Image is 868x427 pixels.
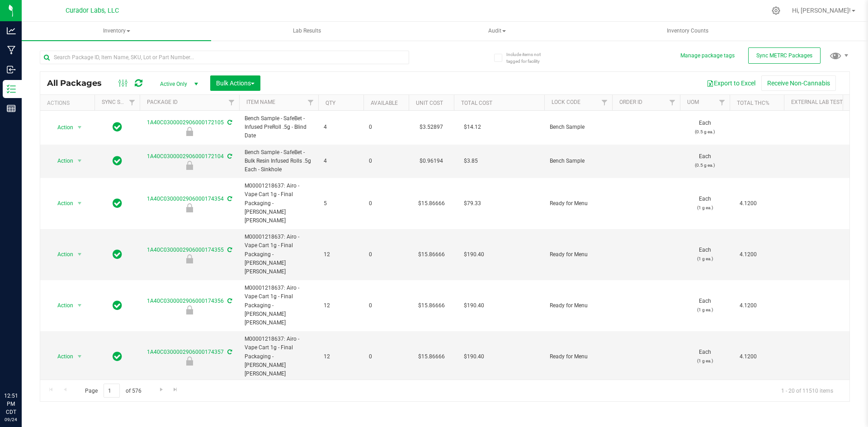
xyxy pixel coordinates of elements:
[9,355,36,382] iframe: Resource center
[4,416,18,423] p: 09/24
[104,384,120,398] input: 1
[40,51,409,64] input: Search Package ID, Item Name, SKU, Lot or Part Number...
[7,104,16,113] inline-svg: Reports
[169,384,182,396] a: Go to the last page
[49,350,74,363] span: Action
[685,119,724,136] span: Each
[665,95,680,110] a: Filter
[685,127,724,136] p: (0.5 g ea.)
[735,350,761,363] span: 4.1200
[369,352,403,361] span: 0
[715,95,730,110] a: Filter
[113,248,122,261] span: In Sync
[655,27,721,35] span: Inventory Counts
[226,119,232,126] span: Sync from Compliance System
[461,100,492,106] a: Total Cost
[597,95,612,110] a: Filter
[459,248,489,261] span: $190.40
[226,298,232,304] span: Sync from Compliance System
[212,22,401,41] a: Lab Results
[246,99,275,105] a: Item Name
[74,248,85,261] span: select
[459,299,489,312] span: $190.40
[77,384,149,398] span: Page of 576
[459,121,486,134] span: $14.12
[685,195,724,212] span: Each
[4,392,18,416] p: 12:51 PM CDT
[147,247,224,253] a: 1A40C0300002906000174355
[245,148,313,174] span: Bench Sample - SafeBet - Bulk Resin Infused Rolls .5g Each - Sinkhole
[369,123,403,131] span: 0
[685,246,724,263] span: Each
[138,127,241,136] div: Bench Sample
[409,145,454,178] td: $0.96194
[147,298,224,304] a: 1A40C0300002906000174356
[226,349,232,355] span: Sync from Compliance System
[550,157,607,165] span: Bench Sample
[735,299,761,312] span: 4.1200
[550,250,607,259] span: Ready for Menu
[324,301,358,310] span: 12
[761,75,836,91] button: Receive Non-Cannabis
[27,353,38,364] iframe: Resource center unread badge
[325,100,335,106] a: Qty
[224,95,239,110] a: Filter
[685,305,724,314] p: (1 g ea.)
[550,301,607,310] span: Ready for Menu
[147,349,224,355] a: 1A40C0300002906000174357
[371,100,398,106] a: Available
[792,7,851,14] span: Hi, [PERSON_NAME]!
[685,254,724,263] p: (1 g ea.)
[7,26,16,35] inline-svg: Analytics
[210,75,260,91] button: Bulk Actions
[147,196,224,202] a: 1A40C0300002906000174354
[49,155,74,167] span: Action
[47,100,91,106] div: Actions
[125,95,140,110] a: Filter
[7,46,16,55] inline-svg: Manufacturing
[409,111,454,145] td: $3.52897
[369,157,403,165] span: 0
[245,284,313,327] span: M00001218637: Airo - Vape Cart 1g - Final Packaging - [PERSON_NAME] [PERSON_NAME]
[756,52,812,59] span: Sync METRC Packages
[459,350,489,363] span: $190.40
[216,80,255,87] span: Bulk Actions
[550,352,607,361] span: Ready for Menu
[138,254,241,263] div: Ready for Menu
[685,152,724,169] span: Each
[324,157,358,165] span: 4
[49,197,74,210] span: Action
[245,335,313,378] span: M00001218637: Airo - Vape Cart 1g - Final Packaging - [PERSON_NAME] [PERSON_NAME]
[324,352,358,361] span: 12
[680,52,735,60] button: Manage package tags
[303,95,318,110] a: Filter
[147,99,178,105] a: Package ID
[737,100,769,106] a: Total THC%
[685,297,724,314] span: Each
[281,27,333,35] span: Lab Results
[226,196,232,202] span: Sync from Compliance System
[506,51,552,65] span: Include items not tagged for facility
[369,199,403,208] span: 0
[550,199,607,208] span: Ready for Menu
[593,22,783,41] a: Inventory Counts
[369,301,403,310] span: 0
[403,22,591,40] span: Audit
[459,197,486,210] span: $79.33
[550,123,607,131] span: Bench Sample
[7,65,16,74] inline-svg: Inbound
[155,384,168,396] a: Go to the next page
[138,357,241,366] div: Ready for Menu
[66,7,119,14] span: Curador Labs, LLC
[245,114,313,141] span: Bench Sample - SafeBet - Infused PreRoll .5g - Blind Date
[685,348,724,365] span: Each
[7,84,16,94] inline-svg: Inventory
[22,22,211,41] a: Inventory
[685,357,724,365] p: (1 g ea.)
[138,203,241,212] div: Ready for Menu
[416,100,443,106] a: Unit Cost
[113,155,122,167] span: In Sync
[74,155,85,167] span: select
[685,203,724,212] p: (1 g ea.)
[147,119,224,126] a: 1A40C0300002906000172105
